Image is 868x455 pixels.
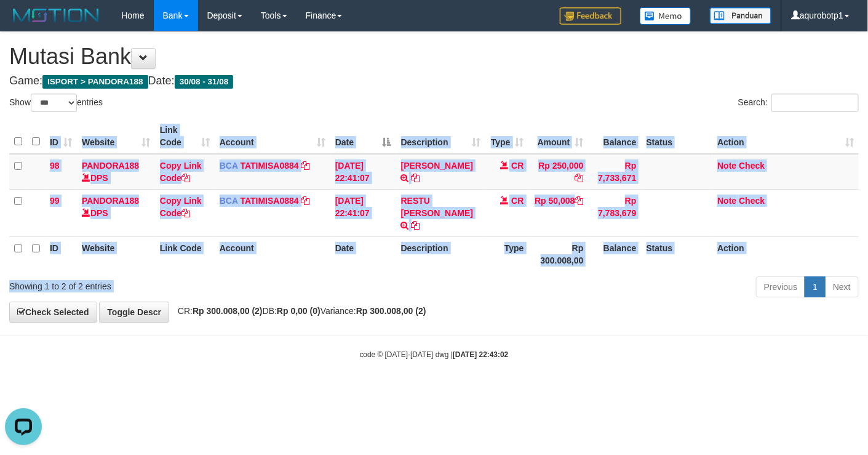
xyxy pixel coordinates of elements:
th: Type [486,236,529,272]
span: CR [511,196,524,206]
a: Next [825,276,859,297]
span: BCA [220,161,238,171]
a: Copy TATIMISA0884 to clipboard [301,196,310,206]
span: 99 [50,196,60,206]
th: Action [712,236,859,272]
th: Balance [589,236,642,272]
strong: Rp 300.008,00 (2) [356,306,426,316]
th: Account [215,236,330,272]
small: code © [DATE]-[DATE] dwg | [360,350,509,359]
a: Note [717,161,736,171]
th: Date [330,236,396,272]
a: Copy TATIMISA0884 to clipboard [301,161,310,171]
th: Description [396,236,486,272]
th: Amount: activate to sort column ascending [529,119,589,154]
div: Showing 1 to 2 of 2 entries [9,275,352,292]
span: ISPORT > PANDORA188 [42,75,148,89]
h4: Game: Date: [9,75,859,87]
td: Rp 50,008 [529,189,589,236]
td: Rp 7,783,679 [589,189,642,236]
img: Feedback.jpg [560,7,621,25]
label: Search: [738,94,859,112]
th: Website: activate to sort column ascending [77,119,155,154]
a: Copy Rp 50,008 to clipboard [575,196,584,206]
strong: Rp 300.008,00 (2) [193,306,263,316]
img: panduan.png [710,7,771,24]
th: Status [642,119,713,154]
a: Copy Rp 250,000 to clipboard [575,173,584,183]
a: Copy Link Code [160,161,202,183]
th: Website [77,236,155,272]
th: Description: activate to sort column ascending [396,119,486,154]
a: TATIMISA0884 [241,161,299,171]
h1: Mutasi Bank [9,44,859,69]
a: 1 [805,276,826,297]
a: Check [739,196,765,206]
span: 30/08 - 31/08 [175,75,234,89]
span: 98 [50,161,60,171]
th: Balance [589,119,642,154]
a: PANDORA188 [82,196,139,206]
button: Open LiveChat chat widget [5,5,42,42]
a: Previous [756,276,805,297]
th: Account: activate to sort column ascending [215,119,330,154]
th: Rp 300.008,00 [529,236,589,272]
td: [DATE] 22:41:07 [330,189,396,236]
strong: [DATE] 22:43:02 [453,350,508,359]
th: ID: activate to sort column ascending [45,119,77,154]
span: BCA [220,196,238,206]
th: Type: activate to sort column ascending [486,119,529,154]
img: MOTION_logo.png [9,6,103,25]
th: Action: activate to sort column ascending [712,119,859,154]
td: Rp 7,733,671 [589,154,642,190]
a: [PERSON_NAME] [401,161,473,171]
td: [DATE] 22:41:07 [330,154,396,190]
th: ID [45,236,77,272]
a: Note [717,196,736,206]
select: Showentries [31,94,77,112]
span: CR [511,161,524,171]
a: Copy RESTU BILLI ANANDA to clipboard [412,220,420,230]
td: Rp 250,000 [529,154,589,190]
a: Toggle Descr [99,302,169,323]
a: PANDORA188 [82,161,139,171]
a: Copy HEDI HENDRIANA to clipboard [412,173,420,183]
th: Date: activate to sort column descending [330,119,396,154]
input: Search: [771,94,859,112]
strong: Rp 0,00 (0) [277,306,321,316]
a: RESTU [PERSON_NAME] [401,196,473,218]
a: Copy Link Code [160,196,202,218]
label: Show entries [9,94,103,112]
a: Check Selected [9,302,97,323]
th: Link Code: activate to sort column ascending [155,119,215,154]
a: TATIMISA0884 [241,196,299,206]
td: DPS [77,189,155,236]
a: Check [739,161,765,171]
td: DPS [77,154,155,190]
img: Button%20Memo.svg [640,7,691,25]
span: CR: DB: Variance: [172,306,426,316]
th: Link Code [155,236,215,272]
th: Status [642,236,713,272]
